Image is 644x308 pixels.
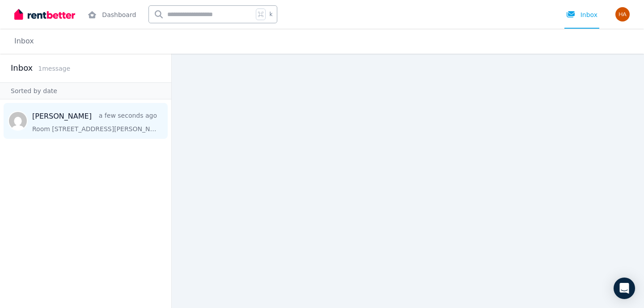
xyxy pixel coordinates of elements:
h2: Inbox [11,62,33,74]
a: [PERSON_NAME]a few seconds agoRoom [STREET_ADDRESS][PERSON_NAME]. [32,111,157,133]
img: Hamish Deo [615,7,630,21]
span: k [269,11,272,18]
div: Inbox [566,10,597,19]
span: 1 message [38,65,70,72]
img: RentBetter [14,8,75,21]
div: Open Intercom Messenger [614,278,635,299]
a: Inbox [14,37,34,45]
